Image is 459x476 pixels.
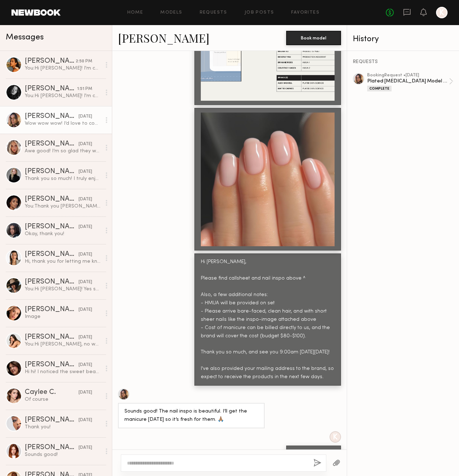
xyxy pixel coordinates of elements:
[25,203,101,210] div: You: Thank you [PERSON_NAME], the brand & team loved working with you!
[25,120,101,127] div: Wow wow wow! I’d love to come in. Thank you so much!
[25,230,101,237] div: Okay, thank you!
[25,341,101,348] div: You: Hi [PERSON_NAME], no worries thank you for the update!
[79,251,92,258] div: [DATE]
[79,417,92,424] div: [DATE]
[79,389,92,396] div: [DATE]
[127,10,143,15] a: Home
[25,396,101,403] div: Of course
[79,141,92,148] div: [DATE]
[79,362,92,368] div: [DATE]
[25,196,79,203] div: [PERSON_NAME]
[25,361,79,368] div: [PERSON_NAME]
[25,85,77,92] div: [PERSON_NAME]
[76,58,92,65] div: 2:50 PM
[353,35,453,43] div: History
[118,30,209,46] a: [PERSON_NAME]
[201,258,335,381] div: Hi [PERSON_NAME], Please find callsheet and nail inspo above ^ Also, a few additional notes: - HM...
[25,313,101,320] div: Image
[200,10,227,15] a: Requests
[25,306,79,313] div: [PERSON_NAME]
[367,73,449,78] div: booking Request • [DATE]
[25,424,101,430] div: Thank you!
[79,168,92,175] div: [DATE]
[25,444,79,451] div: [PERSON_NAME]
[79,196,92,203] div: [DATE]
[367,78,449,85] div: Plated [MEDICAL_DATA] Model Shoot
[25,58,76,65] div: [PERSON_NAME]
[25,65,101,72] div: You: Hi [PERSON_NAME]! I'm casting for a Photo + Video shoot [DATE][DATE], for a skincare brand c...
[25,451,101,458] div: Sounds good!
[79,224,92,230] div: [DATE]
[25,334,79,341] div: [PERSON_NAME]
[25,251,79,258] div: [PERSON_NAME]
[245,10,274,15] a: Job Posts
[124,408,258,424] div: Sounds good! The nail inspo is beautiful. I’ll get the manicure [DATE] so it’s fresh for them. 🙏🏽
[160,10,182,15] a: Models
[25,175,101,182] div: Thank you so much! I truly enjoyed the shoot and working with your team — everyone made the day f...
[286,34,341,41] a: Book model
[291,10,320,15] a: Favorites
[77,86,92,92] div: 1:51 PM
[25,286,101,292] div: You: Hi [PERSON_NAME]! Yes sorry, we have already cast our models for that day. But we will keep ...
[79,334,92,341] div: [DATE]
[79,113,92,120] div: [DATE]
[25,148,101,154] div: Awe good! I’m so glad they were so sweet! Best wishes to you! thanks again!
[286,31,341,45] button: Book model
[436,7,448,18] a: K
[79,444,92,451] div: [DATE]
[6,33,44,42] span: Messages
[25,168,79,175] div: [PERSON_NAME]
[25,141,79,148] div: [PERSON_NAME]
[25,416,79,424] div: [PERSON_NAME]
[79,279,92,286] div: [DATE]
[25,279,79,286] div: [PERSON_NAME]
[367,73,453,91] a: bookingRequest •[DATE]Plated [MEDICAL_DATA] Model ShootComplete
[25,223,79,230] div: [PERSON_NAME]
[25,368,101,375] div: Hi hi! I noticed the sweet beauty photos are out. Would I be able to grab some of those finished ...
[25,389,79,396] div: Caylee C.
[367,86,392,91] div: Complete
[25,113,79,120] div: [PERSON_NAME]
[25,92,101,99] div: You: Hi [PERSON_NAME]! I'm casting for a Photo + Video shoot [DATE][DATE], for a skincare brand c...
[353,59,453,65] div: REQUESTS
[79,306,92,313] div: [DATE]
[25,258,101,265] div: Hi, thank you for letting me know! I hope to work with you in the future.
